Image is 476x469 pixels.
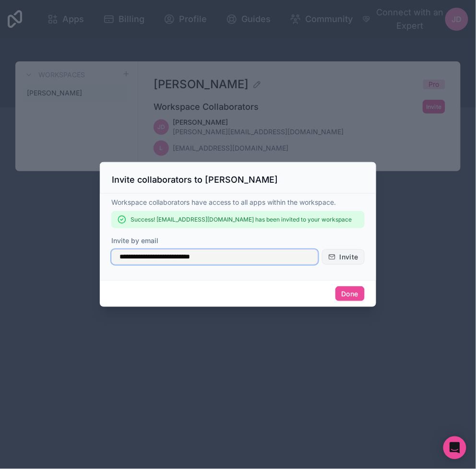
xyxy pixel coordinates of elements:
button: Invite [322,249,365,265]
p: Workspace collaborators have access to all apps within the workspace. [111,198,365,207]
div: Open Intercom Messenger [443,436,466,459]
p: Success! [EMAIL_ADDRESS][DOMAIN_NAME] has been invited to your workspace [131,216,352,223]
button: Done [335,286,365,302]
h3: Invite collaborators to [PERSON_NAME] [112,174,278,186]
span: Invite [340,253,358,261]
label: Invite by email [111,236,158,246]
